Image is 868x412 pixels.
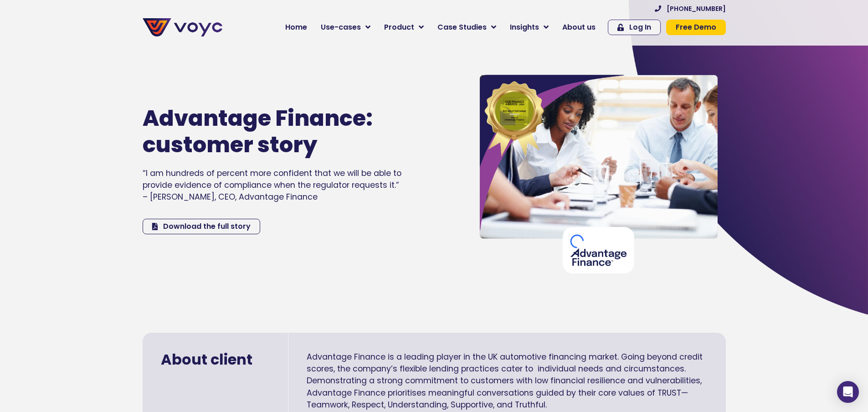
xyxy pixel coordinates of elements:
[143,18,222,36] img: voyc-full-logo
[278,18,314,36] a: Home
[314,18,377,36] a: Use-cases
[666,20,726,35] a: Free Demo
[562,22,596,33] span: About us
[285,22,307,33] span: Home
[555,18,602,36] a: About us
[431,18,503,36] a: Case Studies
[307,351,703,411] span: Advantage Finance is a leading player in the UK automotive financing market. Going beyond credit ...
[161,351,270,368] h2: About client
[629,24,651,31] span: Log In
[503,18,555,36] a: Insights
[837,381,859,403] div: Open Intercom Messenger
[510,22,539,33] span: Insights
[384,22,414,33] span: Product
[608,20,661,35] a: Log In
[667,5,726,12] span: [PHONE_NUMBER]
[143,168,401,203] span: “I am hundreds of percent more confident that we will be able to provide evidence of compliance w...
[437,22,487,33] span: Case Studies
[377,18,431,36] a: Product
[143,219,260,234] a: Download the full story
[163,223,251,230] span: Download the full story
[143,105,376,158] h1: Advantage Finance: customer story
[655,5,726,12] a: [PHONE_NUMBER]
[563,227,634,273] img: advantage finance logo
[676,24,716,31] span: Free Demo
[321,22,361,33] span: Use-cases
